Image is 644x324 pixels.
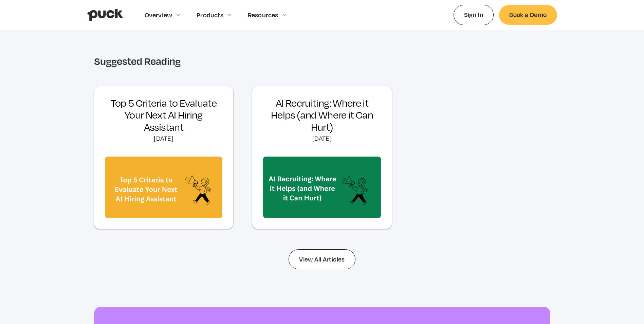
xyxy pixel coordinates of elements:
div: Products [197,11,223,19]
div: [DATE] [263,134,381,142]
div: Overview [145,11,172,19]
a: Sign In [454,5,494,25]
h3: Top 5 Criteria to Evaluate Your Next AI Hiring Assistant [105,97,223,133]
a: AI Recruiting: Where it Helps (and Where it Can Hurt)[DATE] [252,86,392,229]
a: Book a Demo [499,5,557,24]
h2: Suggested Reading [94,56,550,66]
div: [DATE] [105,134,223,142]
h3: AI Recruiting: Where it Helps (and Where it Can Hurt) [263,97,381,133]
div: Resources [248,11,278,19]
a: View All Articles [289,249,355,269]
a: Top 5 Criteria to Evaluate Your Next AI Hiring Assistant[DATE] [94,86,234,229]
